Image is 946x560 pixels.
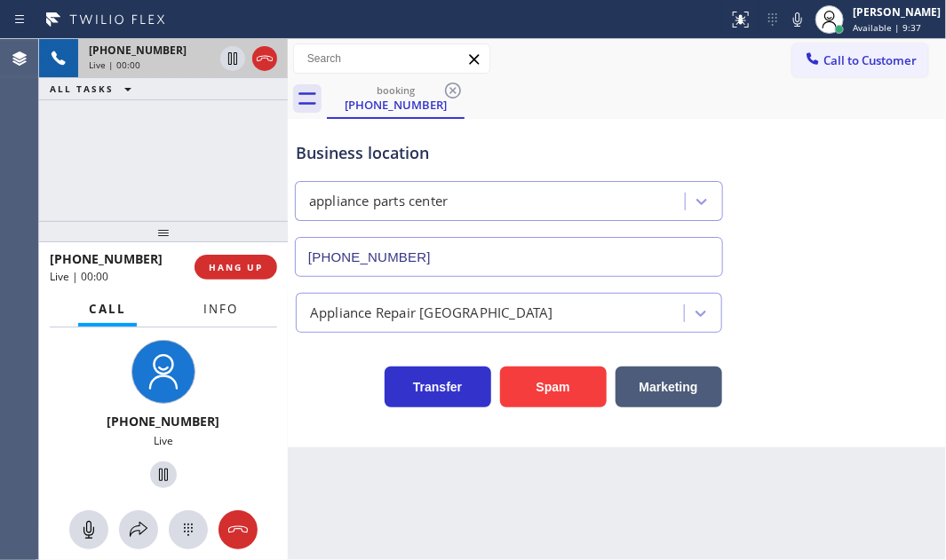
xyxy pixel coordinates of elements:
[310,303,553,323] div: Appliance Repair [GEOGRAPHIC_DATA]
[296,141,722,165] div: Business location
[203,301,238,317] span: Info
[219,510,258,549] button: Hang up
[119,510,158,549] button: Open directory
[89,43,187,58] span: [PHONE_NUMBER]
[785,7,810,32] button: Mute
[154,433,173,448] span: Live
[792,43,928,77] button: Call to Customer
[78,292,137,327] button: Call
[295,237,723,277] input: Phone Number
[853,4,941,20] div: [PERSON_NAME]
[209,261,263,273] span: HANG UP
[616,367,722,407] button: Marketing
[853,21,921,34] span: Available | 9:37
[220,46,245,71] button: Hold Customer
[89,59,140,71] span: Live | 00:00
[69,510,108,549] button: Mute
[193,292,249,327] button: Info
[39,78,149,99] button: ALL TASKS
[252,46,277,71] button: Hang up
[89,301,126,317] span: Call
[500,367,607,407] button: Spam
[329,97,463,113] div: [PHONE_NUMBER]
[150,461,177,488] button: Hold Customer
[823,52,917,68] span: Call to Customer
[329,79,463,117] div: (817) 991-0115
[385,367,491,407] button: Transfer
[169,510,208,549] button: Open dialpad
[195,255,277,280] button: HANG UP
[329,83,463,97] div: booking
[50,250,163,267] span: [PHONE_NUMBER]
[107,413,220,430] span: [PHONE_NUMBER]
[309,192,448,212] div: appliance parts center
[294,44,489,73] input: Search
[50,83,114,95] span: ALL TASKS
[50,269,108,284] span: Live | 00:00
